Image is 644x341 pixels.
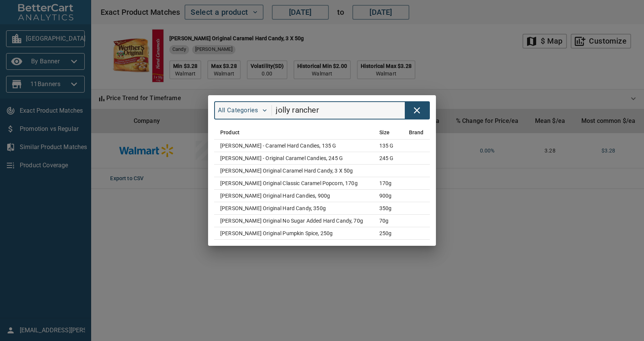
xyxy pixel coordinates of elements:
span: 245 g [379,155,394,161]
td: [PERSON_NAME] - Original Caramel Candies, 245 g [214,152,373,165]
td: [PERSON_NAME] Original Caramel Hard Candy, 3 x 50g [214,165,373,177]
button: clear [409,102,426,119]
td: [PERSON_NAME] Original Classic Caramel Popcorn, 170g [214,177,373,190]
span: 350g [379,205,392,211]
span: 70g [379,218,388,224]
span: All Categories [218,106,267,115]
span: 135 g [379,143,394,149]
span: 900g [379,193,392,199]
td: [PERSON_NAME] Original Hard Candy, 350g [214,202,373,215]
th: Size [373,126,403,140]
td: [PERSON_NAME] Original Hard Candies, 900g [214,190,373,202]
input: search [276,103,405,118]
span: 170g [379,180,392,186]
span: 250g [379,230,392,236]
td: [PERSON_NAME] - Caramel Hard Candies, 135 g [214,140,373,152]
button: All Categories [215,104,270,117]
th: Brand [403,126,430,140]
td: [PERSON_NAME] Original Pumpkin Spice, 250g [214,227,373,240]
td: [PERSON_NAME] Original No Sugar Added Hard Candy, 70g [214,215,373,227]
th: Product [214,126,373,140]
